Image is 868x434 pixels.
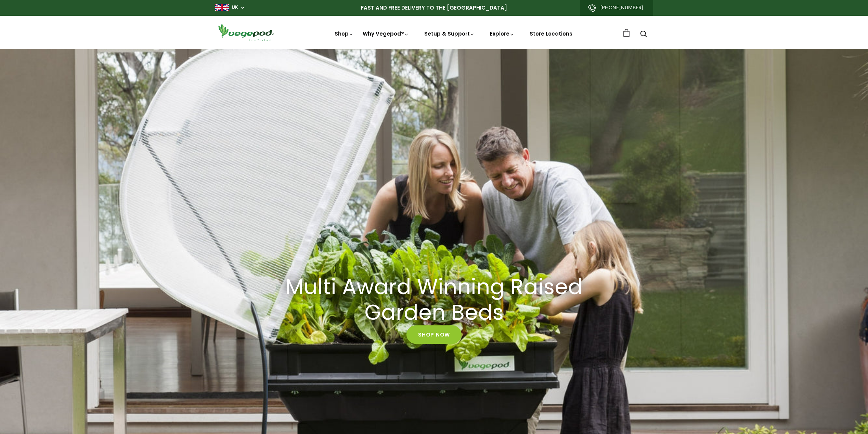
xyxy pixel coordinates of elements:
img: Vegepod [215,23,277,42]
a: Search [640,31,647,38]
a: Multi Award Winning Raised Garden Beds [272,274,597,326]
a: UK [232,4,238,11]
h2: Multi Award Winning Raised Garden Beds [280,274,588,326]
a: Why Vegepod? [363,30,409,37]
a: Shop [335,30,354,37]
a: Setup & Support [424,30,475,37]
img: gb_large.png [215,4,229,11]
a: Shop Now [406,326,462,344]
a: Explore [490,30,515,37]
a: Store Locations [530,30,572,37]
